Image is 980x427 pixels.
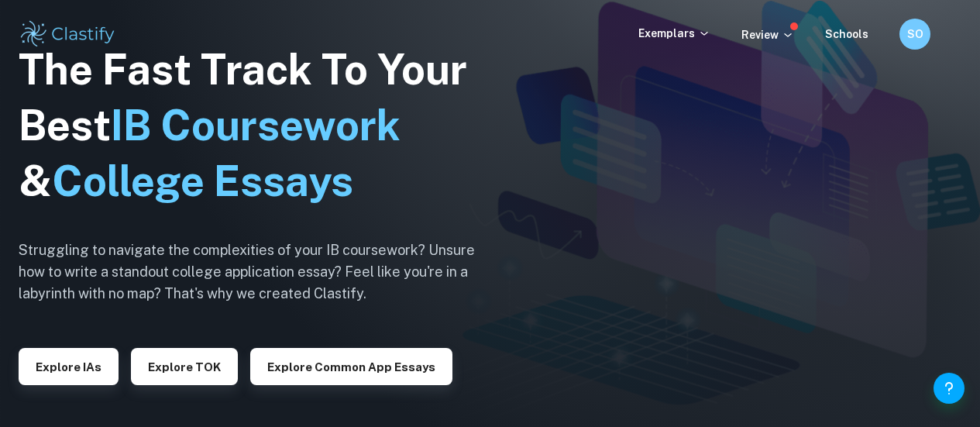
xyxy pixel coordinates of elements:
[19,359,119,374] a: Explore IAs
[250,359,452,374] a: Explore Common App essays
[638,25,710,42] p: Exemplars
[899,19,930,50] button: SO
[19,239,499,305] h6: Struggling to navigate the complexities of your IB coursework? Unsure how to write a standout col...
[250,348,452,385] button: Explore Common App essays
[131,348,238,385] button: Explore TOK
[741,26,794,43] p: Review
[19,19,117,50] img: Clastify logo
[19,348,119,385] button: Explore IAs
[825,28,868,40] a: Schools
[19,42,499,209] h1: The Fast Track To Your Best &
[934,373,965,404] button: Help and Feedback
[131,359,238,374] a: Explore TOK
[111,101,401,150] span: IB Coursework
[52,157,353,205] span: College Essays
[906,26,924,43] h6: SO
